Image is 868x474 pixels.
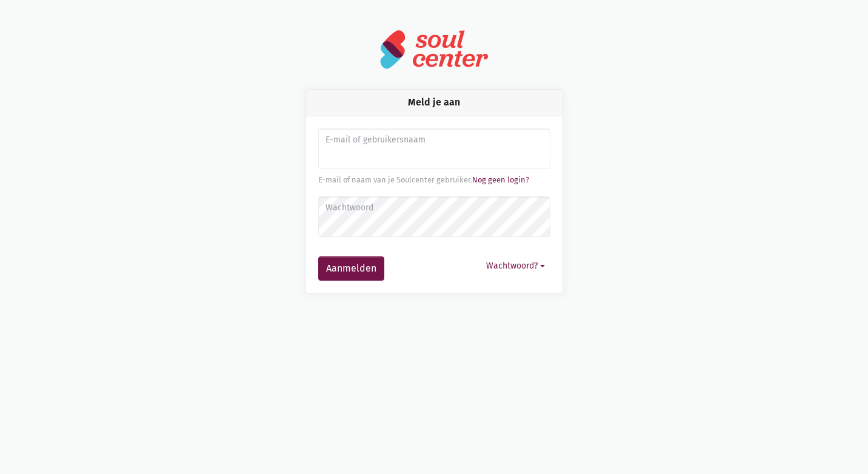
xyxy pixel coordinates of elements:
button: Wachtwoord? [481,256,550,275]
label: E-mail of gebruikersnaam [326,133,542,147]
div: E-mail of naam van je Soulcenter gebruiker. [318,174,550,186]
form: Aanmelden [318,129,550,281]
div: Meld je aan [306,90,563,116]
button: Aanmelden [318,256,384,281]
img: logo-soulcenter-full.svg [379,29,489,70]
label: Wachtwoord [326,201,542,215]
a: Nog geen login? [472,175,529,184]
